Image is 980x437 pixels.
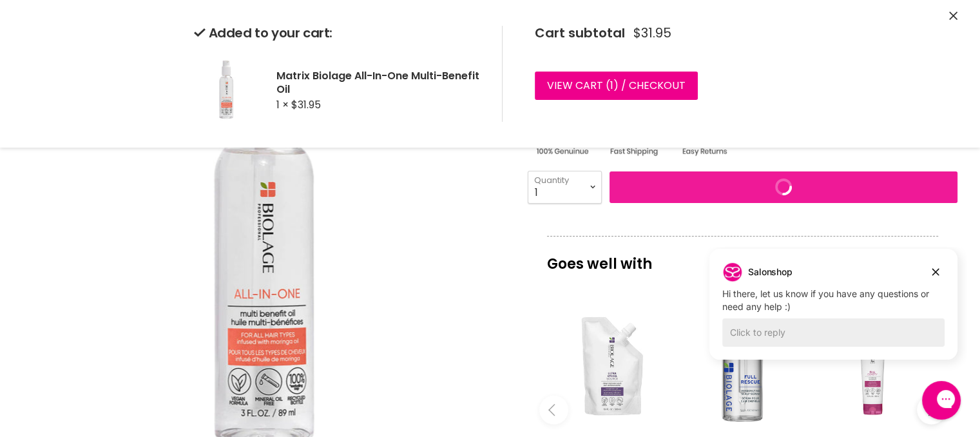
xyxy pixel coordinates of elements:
h2: Added to your cart: [194,26,481,41]
p: Goes well with [547,236,938,278]
iframe: Gorgias live chat campaigns [700,247,967,379]
img: Matrix Biolage All-In-One Multi-Benefit Oil [194,59,258,122]
span: $31.95 [633,26,671,41]
h2: Matrix Biolage All-In-One Multi-Benefit Oil [276,69,481,96]
span: 1 × [276,97,289,112]
span: $31.95 [291,97,321,112]
select: Quantity [528,171,602,203]
span: 1 [610,78,613,93]
span: Cart subtotal [535,24,625,42]
a: View cart (1) / Checkout [535,72,698,100]
button: Close [949,10,957,23]
iframe: Gorgias live chat messenger [916,376,967,424]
